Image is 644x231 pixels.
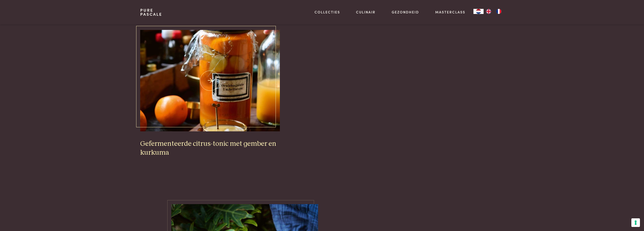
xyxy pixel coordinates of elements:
[484,9,504,14] ul: Language list
[473,9,484,14] a: NL
[392,9,419,15] a: Gezondheid
[473,9,504,14] aside: Language selected: Nederlands
[140,139,280,157] h3: Gefermenteerde citrus-tonic met gember en kurkuma
[356,9,376,15] a: Culinair
[315,9,340,15] a: Collecties
[494,9,504,14] a: FR
[484,9,494,14] a: EN
[473,9,484,14] div: Language
[140,30,280,157] a: Gefermenteerde citrus-tonic met gember en kurkuma Gefermenteerde citrus-tonic met gember en kurkuma
[140,8,162,16] a: PurePascale
[140,30,280,131] img: Gefermenteerde citrus-tonic met gember en kurkuma
[631,218,640,227] button: Uw voorkeuren voor toestemming voor trackingtechnologieën
[435,9,465,15] a: Masterclass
